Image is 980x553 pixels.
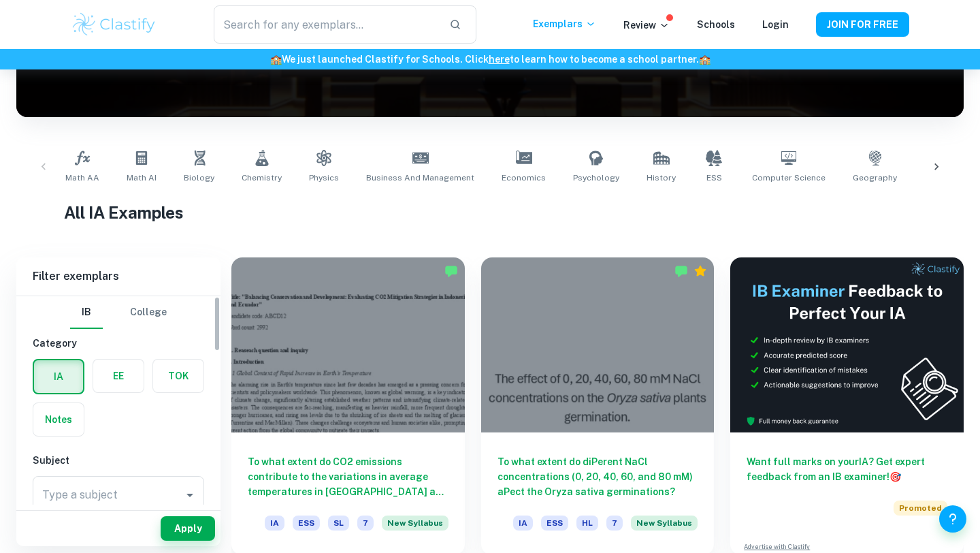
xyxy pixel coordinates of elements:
[93,360,144,392] button: EE
[366,172,474,184] span: Business and Management
[127,172,157,184] span: Math AI
[752,172,826,184] span: Computer Science
[533,16,596,31] p: Exemplars
[3,52,977,67] h6: We just launched Clastify for Schools. Click to learn how to become a school partner.
[70,296,167,329] div: Filter type choice
[647,172,676,184] span: History
[631,516,698,539] div: Starting from the May 2026 session, the ESS IA requirements have changed. We created this exempla...
[270,54,282,65] span: 🏫
[184,172,214,184] span: Biology
[693,264,707,278] div: Premium
[606,516,623,531] span: 7
[513,516,533,531] span: IA
[33,336,204,351] h6: Category
[747,454,947,484] h6: Want full marks on your IA ? Get expert feedback from an IB examiner!
[33,403,84,436] button: Notes
[64,200,917,225] h1: All IA Examples
[248,454,448,499] h6: To what extent do CO2 emissions contribute to the variations in average temperatures in [GEOGRAPH...
[623,18,670,33] p: Review
[357,516,374,531] span: 7
[489,54,510,65] a: here
[71,11,157,38] img: Clastify logo
[161,516,215,541] button: Apply
[744,542,810,552] a: Advertise with Clastify
[497,454,698,499] h6: To what extent do diPerent NaCl concentrations (0, 20, 40, 60, and 80 mM) aPect the Oryza sativa ...
[70,296,103,329] button: IB
[697,19,735,30] a: Schools
[631,516,698,531] span: New Syllabus
[699,54,710,65] span: 🏫
[214,5,438,44] input: Search for any exemplars...
[816,12,909,37] button: JOIN FOR FREE
[444,264,458,278] img: Marked
[730,257,964,432] img: Thumbnail
[382,516,448,539] div: Starting from the May 2026 session, the ESS IA requirements have changed. We created this exempla...
[706,172,722,184] span: ESS
[293,516,320,531] span: ESS
[573,172,619,184] span: Psychology
[242,172,282,184] span: Chemistry
[674,264,688,278] img: Marked
[265,516,284,531] span: IA
[153,360,203,392] button: TOK
[894,501,947,516] span: Promoted
[382,516,448,531] span: New Syllabus
[762,19,789,30] a: Login
[309,172,339,184] span: Physics
[853,172,897,184] span: Geography
[130,296,167,329] button: College
[502,172,546,184] span: Economics
[541,516,568,531] span: ESS
[65,172,99,184] span: Math AA
[34,360,83,393] button: IA
[939,505,966,533] button: Help and Feedback
[33,453,204,468] h6: Subject
[889,471,901,482] span: 🎯
[180,486,199,505] button: Open
[328,516,349,531] span: SL
[16,257,220,296] h6: Filter exemplars
[576,516,598,531] span: HL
